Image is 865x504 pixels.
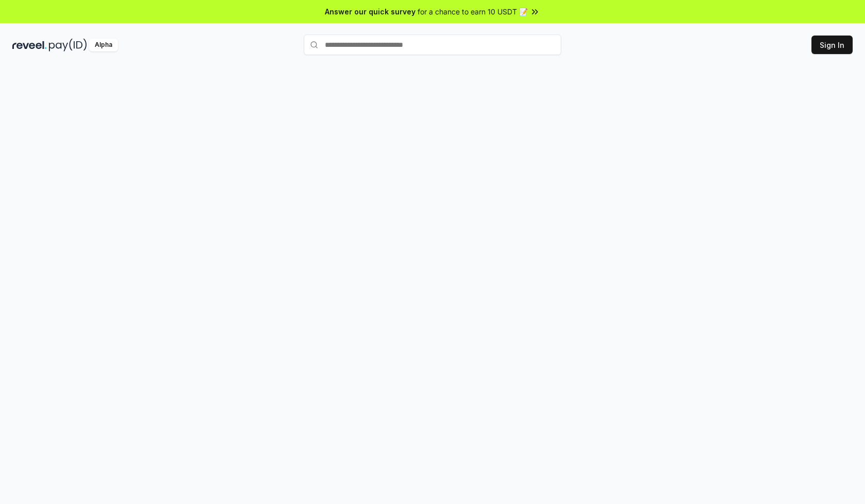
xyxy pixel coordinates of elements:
[49,39,87,51] img: pay_id
[418,6,528,17] span: for a chance to earn 10 USDT 📝
[325,6,416,17] span: Answer our quick survey
[811,36,853,54] button: Sign In
[89,39,118,51] div: Alpha
[12,39,47,51] img: reveel_dark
